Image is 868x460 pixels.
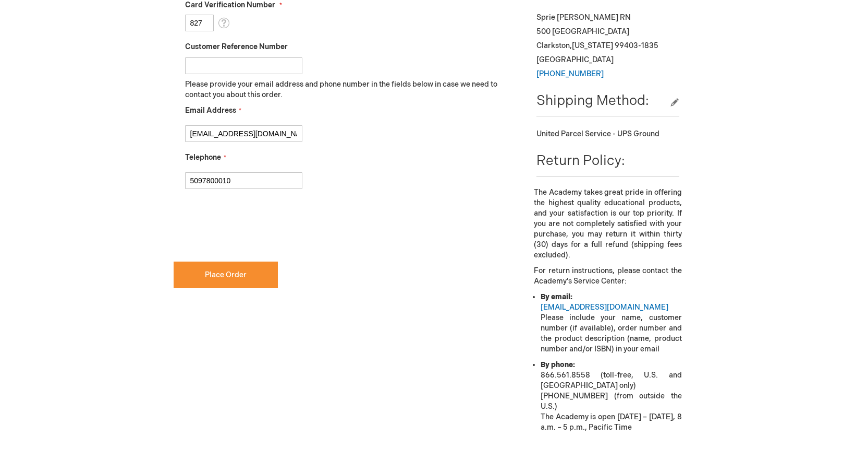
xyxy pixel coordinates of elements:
[185,1,275,9] span: Card Verification Number
[541,303,668,312] a: [EMAIL_ADDRESS][DOMAIN_NAME]
[541,292,572,301] strong: By email:
[185,42,288,51] span: Customer Reference Number
[185,15,214,31] input: Card Verification Number
[205,270,247,279] span: Place Order
[541,292,681,355] li: Please include your name, customer number (if available), order number and the product descriptio...
[534,266,681,287] p: For return instructions, please contact the Academy’s Service Center:
[536,129,659,138] span: United Parcel Service - UPS Ground
[174,206,332,246] iframe: reCAPTCHA
[185,106,236,115] span: Email Address
[536,69,604,78] a: [PHONE_NUMBER]
[185,79,506,100] p: Please provide your email address and phone number in the fields below in case we need to contact...
[174,262,278,288] button: Place Order
[185,153,221,162] span: Telephone
[541,360,575,369] strong: By phone:
[536,93,649,109] span: Shipping Method:
[536,10,679,81] div: Sprie [PERSON_NAME] RN 500 [GEOGRAPHIC_DATA] Clarkston , 99403-1835 [GEOGRAPHIC_DATA]
[534,187,681,261] p: The Academy takes great pride in offering the highest quality educational products, and your sati...
[536,153,625,169] span: Return Policy:
[541,360,681,433] li: 866.561.8558 (toll-free, U.S. and [GEOGRAPHIC_DATA] only) [PHONE_NUMBER] (from outside the U.S.) ...
[572,41,613,50] span: [US_STATE]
